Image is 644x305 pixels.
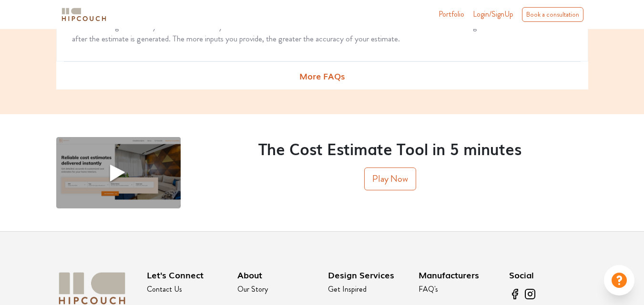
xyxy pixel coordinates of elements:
[60,6,108,23] img: logo-horizontal.svg
[419,284,438,295] a: FAQ's
[56,137,181,208] img: demo-video
[473,9,513,20] span: Login/SignUp
[439,9,464,20] a: Portfolio
[522,7,583,22] div: Book a consultation
[237,284,268,295] a: Our Story
[258,137,521,159] span: The Cost Estimate Tool in 5 minutes
[147,270,226,280] h3: Let's Connect
[299,62,345,89] span: More FAQs
[509,270,588,280] h3: Social
[72,20,572,46] p: The estimate generated by the calculator is very accurate and will be within +/- 5% of the actual...
[364,167,416,190] button: Play Now
[328,270,407,280] h3: Design Services
[419,270,498,280] h3: Manufacturers
[147,284,182,295] a: Contact Us
[237,270,317,280] h3: About
[60,4,108,25] span: logo-horizontal.svg
[328,284,367,295] a: Get Inspired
